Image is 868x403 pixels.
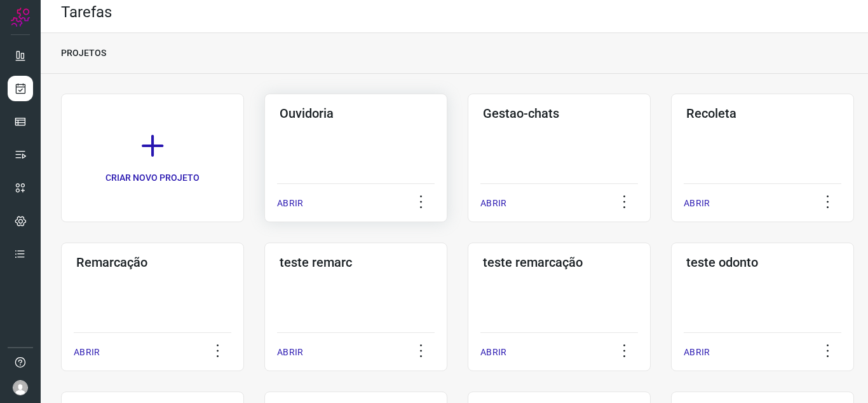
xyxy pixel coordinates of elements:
h3: teste remarcação [483,255,635,270]
img: avatar-user-boy.jpg [13,380,28,395]
p: ABRIR [277,346,303,359]
h2: Tarefas [61,3,112,22]
p: ABRIR [684,197,710,210]
p: CRIAR NOVO PROJETO [105,171,200,185]
p: ABRIR [480,197,506,210]
h3: Gestao-chats [483,106,635,121]
p: ABRIR [277,197,303,210]
h3: Recoleta [686,106,839,121]
img: Logo [11,8,30,27]
h3: Ouvidoria [280,106,432,121]
h3: teste odonto [686,255,839,270]
h3: Remarcação [76,255,229,270]
p: PROJETOS [61,46,106,60]
p: ABRIR [480,346,506,359]
p: ABRIR [684,346,710,359]
p: ABRIR [74,346,100,359]
h3: teste remarc [280,255,432,270]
